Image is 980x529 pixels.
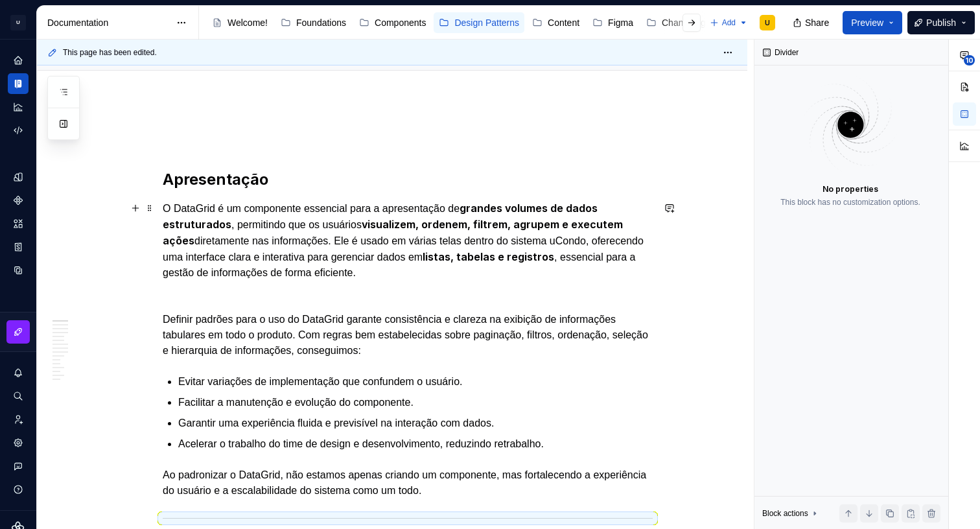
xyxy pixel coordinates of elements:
[163,467,653,499] p: Ao padronizar o DataGrid, não estamos apenas criando um componente, mas fortalecendo a experiênci...
[608,16,633,29] div: Figma
[722,18,736,28] span: Add
[10,15,26,30] div: U
[354,12,431,33] a: Components
[163,169,653,190] h2: Apresentação
[163,200,653,281] p: O DataGrid é um componente essencial para a apresentação de , permitindo que os usuários diretame...
[3,8,34,36] button: U
[822,184,878,194] div: No properties
[548,16,579,29] div: Content
[964,55,975,65] span: 10
[851,16,883,29] span: Preview
[8,386,29,406] button: Search ⌘K
[762,508,808,519] div: Block actions
[765,18,770,28] div: U
[163,218,625,247] strong: visualizem, ordenem, filtrem, agrupem e executem ações
[47,16,170,29] div: Documentation
[296,16,346,29] div: Foundations
[178,374,653,390] p: Evitar variações de implementação que confundem o usuário.
[8,213,29,234] a: Assets
[907,11,975,34] button: Publish
[8,432,29,453] a: Settings
[786,11,837,34] button: Share
[454,16,519,29] div: Design Patterns
[375,16,426,29] div: Components
[423,250,554,263] strong: listas, tabelas e registros
[8,456,29,476] button: Contact support
[178,416,653,431] p: Garantir uma experiência fluida e previsível na interação com dados.
[8,237,29,257] a: Storybook stories
[434,12,524,33] a: Design Patterns
[207,12,273,33] a: Welcome!
[8,190,29,211] a: Components
[706,14,752,32] button: Add
[8,260,29,281] a: Data sources
[527,12,585,33] a: Content
[587,12,638,33] a: Figma
[8,50,29,71] a: Home
[641,12,711,33] a: Changelog
[780,197,920,207] div: This block has no customization options.
[8,97,29,117] a: Analytics
[178,436,653,452] p: Acelerar o trabalho do time de design e desenvolvimento, reduzindo retrabalho.
[8,167,29,187] a: Design tokens
[8,362,29,383] button: Notifications
[805,16,829,29] span: Share
[163,312,653,359] p: Definir padrões para o uso do DataGrid garante consistência e clareza na exibição de informações ...
[178,395,653,410] p: Facilitar a manutenção e evolução do componente.
[8,120,29,141] a: Code automation
[227,16,268,29] div: Welcome!
[8,409,29,430] a: Invite team
[63,47,157,58] span: This page has been edited.
[926,16,956,29] span: Publish
[8,73,29,94] a: Documentation
[207,10,703,36] div: Page tree
[762,504,820,523] div: Block actions
[843,11,902,34] button: Preview
[275,12,351,33] a: Foundations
